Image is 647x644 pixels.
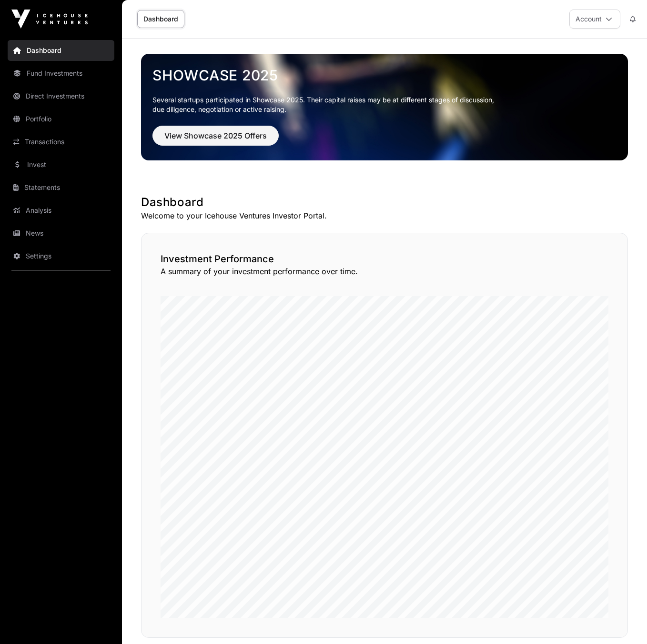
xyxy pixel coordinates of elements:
a: Statements [8,177,114,198]
a: Showcase 2025 [152,67,617,84]
a: View Showcase 2025 Offers [152,135,279,145]
a: Transactions [8,131,114,152]
a: Fund Investments [8,63,114,84]
h2: Investment Performance [161,252,608,266]
a: Direct Investments [8,86,114,107]
span: View Showcase 2025 Offers [164,130,267,141]
a: Dashboard [8,40,114,61]
h1: Dashboard [141,195,628,210]
iframe: Chat Widget [599,598,647,644]
a: Analysis [8,200,114,221]
img: Icehouse Ventures Logo [11,10,88,29]
a: Portfolio [8,109,114,129]
p: Welcome to your Icehouse Ventures Investor Portal. [141,210,628,221]
p: Several startups participated in Showcase 2025. Their capital raises may be at different stages o... [152,95,617,114]
p: A summary of your investment performance over time. [161,266,608,277]
a: Settings [8,246,114,267]
a: News [8,223,114,244]
a: Dashboard [137,10,184,28]
button: View Showcase 2025 Offers [152,126,279,146]
button: Account [569,10,620,29]
img: Showcase 2025 [141,54,628,160]
a: Invest [8,154,114,175]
